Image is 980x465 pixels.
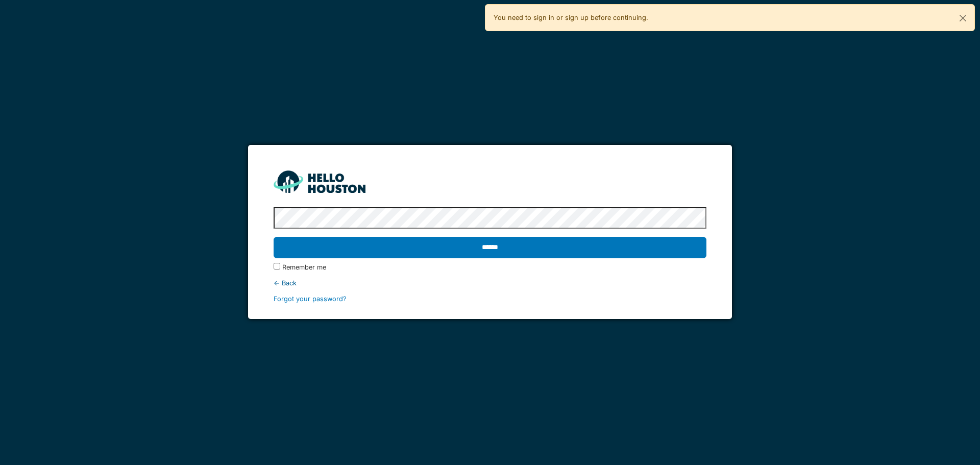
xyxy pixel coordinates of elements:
button: Close [951,5,974,32]
div: ← Back [274,278,706,288]
img: HH_line-BYnF2_Hg.png [274,170,365,192]
div: You need to sign in or sign up before continuing. [485,4,975,31]
a: Forgot your password? [274,295,347,303]
label: Remember me [282,262,326,272]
